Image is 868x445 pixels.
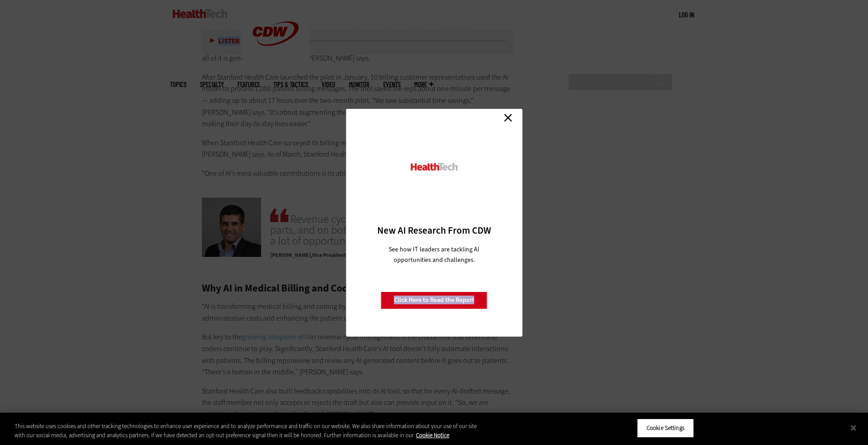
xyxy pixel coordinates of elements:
a: More information about your privacy [416,431,449,439]
h3: New AI Research From CDW [362,224,506,237]
button: Close [843,418,863,438]
div: This website uses cookies and other tracking technologies to enhance user experience and to analy... [15,422,478,440]
a: Click Here to Read the Report [381,292,488,309]
button: Cookie Settings [637,419,694,438]
p: See how IT leaders are tackling AI opportunities and challenges. [378,244,490,265]
a: Close [501,111,515,125]
img: HealthTech_0.png [409,162,459,172]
